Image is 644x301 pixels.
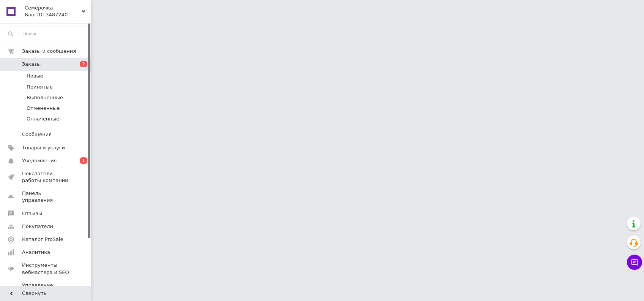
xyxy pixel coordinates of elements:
span: 1 [80,157,87,164]
button: Чат с покупателем [627,255,642,270]
div: Ваш ID: 3487240 [25,11,91,18]
span: Семерочка [25,5,82,11]
span: Отзывы [22,210,42,217]
span: Уведомления [22,157,57,164]
span: Аналитика [22,249,50,256]
span: Каталог ProSale [22,236,63,243]
span: Сообщения [22,131,52,138]
span: Выполненные [27,94,63,101]
span: Заказы и сообщения [22,48,76,55]
input: Поиск [4,27,89,41]
span: Оплаченные [27,116,59,122]
span: Отмененные [27,105,60,112]
span: Покупатели [22,223,53,230]
span: Инструменты вебмастера и SEO [22,262,70,276]
span: 2 [80,61,87,67]
span: Панель управления [22,190,70,204]
span: Заказы [22,61,41,68]
span: Новые [27,73,43,79]
span: Товары и услуги [22,144,65,151]
span: Показатели работы компании [22,170,70,184]
span: Принятые [27,84,53,90]
span: Управление сайтом [22,282,70,296]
